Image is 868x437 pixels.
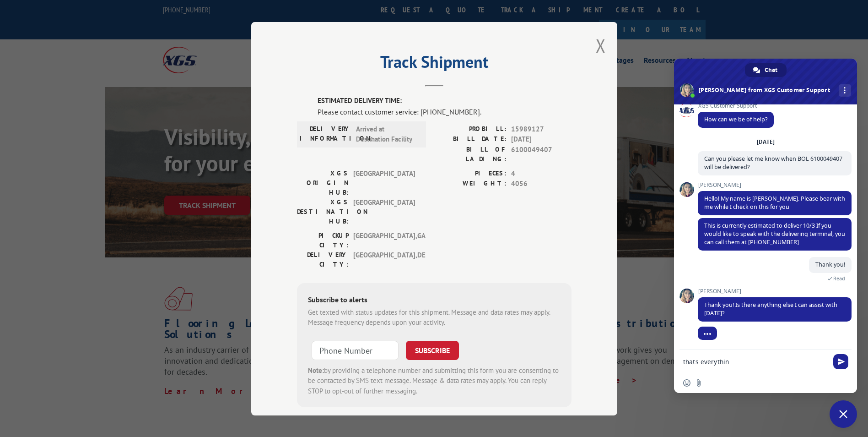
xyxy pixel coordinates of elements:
span: 4056 [511,179,571,189]
span: Send [833,354,848,369]
span: Send a file [695,379,702,387]
label: ESTIMATED DELIVERY TIME: [318,96,571,106]
span: Can you please let me know when BOL 6100049407 will be delivered? [704,155,842,171]
label: BILL OF LADING: [434,144,507,164]
span: Insert an emoji [683,379,690,387]
span: This is currently estimated to deliver 10/3 If you would like to speak with the delivering termin... [704,222,845,246]
span: [PERSON_NAME] [698,288,852,295]
div: Close chat [830,400,857,428]
span: How can we be of help? [704,115,767,123]
span: Chat [765,63,777,77]
div: Get texted with status updates for this shipment. Message and data rates may apply. Message frequ... [308,307,561,328]
div: [DATE] [757,139,775,145]
label: BILL DATE: [434,134,507,145]
div: More channels [839,84,851,97]
button: Close modal [596,33,606,58]
label: XGS ORIGIN HUB: [297,168,349,197]
span: [GEOGRAPHIC_DATA] [353,197,415,226]
span: 6100049407 [511,144,571,164]
span: Hello! My name is [PERSON_NAME]. Please bear with me while I check on this for you [704,195,845,211]
span: Read [833,275,845,282]
span: Thank you! Is there anything else I can assist with [DATE]? [704,301,837,317]
span: [GEOGRAPHIC_DATA] , GA [353,230,415,250]
div: Please contact customer service: [PHONE_NUMBER]. [318,106,571,117]
span: Thank you! [815,261,845,268]
button: SUBSCRIBE [406,340,459,360]
div: Subscribe to alerts [308,294,561,307]
label: DELIVERY INFORMATION: [300,124,351,144]
span: 4 [511,168,571,179]
span: XGS Customer Support [698,103,774,109]
span: [DATE] [511,134,571,145]
span: [PERSON_NAME] [698,182,852,188]
label: XGS DESTINATION HUB: [297,197,349,226]
label: PICKUP CITY: [297,230,349,250]
span: 15989127 [511,124,571,134]
input: Phone Number [312,340,399,360]
div: by providing a telephone number and submitting this form you are consenting to be contacted by SM... [308,365,561,396]
strong: Note: [308,366,324,374]
label: DELIVERY CITY: [297,250,349,269]
span: [GEOGRAPHIC_DATA] [353,168,415,197]
label: PIECES: [434,168,507,179]
textarea: Compose your message... [683,358,828,366]
h2: Track Shipment [297,55,571,73]
label: WEIGHT: [434,179,507,189]
span: [GEOGRAPHIC_DATA] , DE [353,250,415,269]
div: Chat [745,63,787,77]
label: PROBILL: [434,124,507,134]
span: Arrived at Destination Facility [356,124,418,144]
